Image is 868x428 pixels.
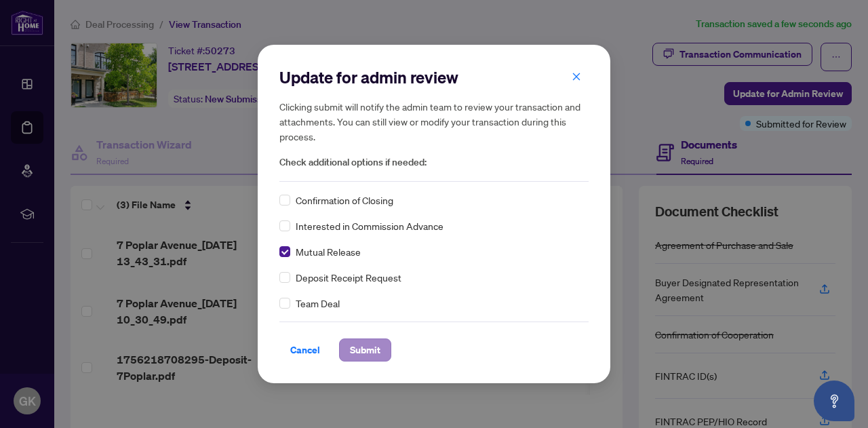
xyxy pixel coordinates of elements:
button: Open asap [814,381,854,421]
h5: Clicking submit will notify the admin team to review your transaction and attachments. You can st... [279,99,589,144]
span: Confirmation of Closing [296,193,393,208]
span: Team Deal [296,296,340,311]
span: Interested in Commission Advance [296,218,443,233]
span: Mutual Release [296,244,361,259]
span: Check additional options if needed: [279,155,589,170]
button: Submit [339,338,391,362]
span: Deposit Receipt Request [296,270,401,285]
span: close [572,72,581,81]
h2: Update for admin review [279,66,589,88]
span: Cancel [290,339,320,361]
button: Cancel [279,338,331,362]
span: Submit [350,339,380,361]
